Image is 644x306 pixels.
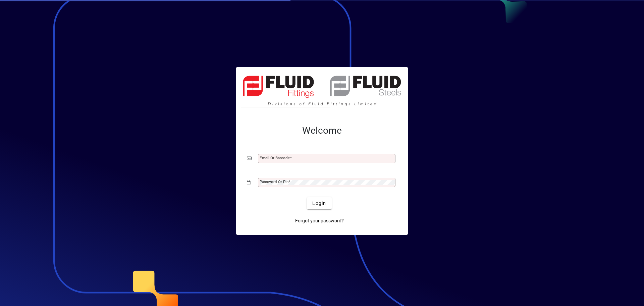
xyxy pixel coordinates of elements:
span: Forgot your password? [295,217,344,224]
h2: Welcome [247,125,397,136]
button: Login [307,197,331,209]
mat-label: Email or Barcode [260,156,290,160]
span: Login [312,200,326,207]
mat-label: Password or Pin [260,179,288,184]
a: Forgot your password? [292,215,346,227]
